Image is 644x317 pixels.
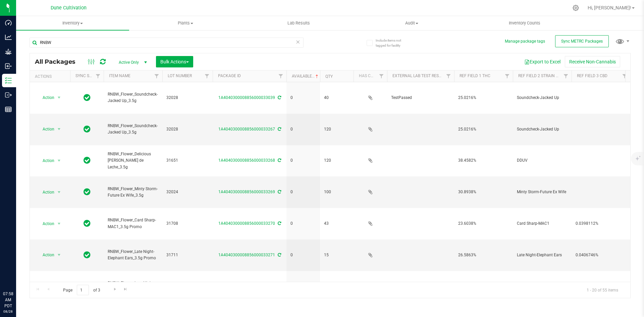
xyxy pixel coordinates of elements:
[277,127,281,131] span: Sync from Compliance System
[166,220,209,227] span: 31708
[166,126,209,133] span: 32028
[121,285,130,294] a: Go to the last page
[277,95,281,100] span: Sync from Compliance System
[458,126,509,133] span: 25.0216%
[16,20,129,26] span: Inventory
[277,221,281,226] span: Sync from Compliance System
[37,188,55,197] span: Action
[129,16,242,30] a: Plants
[84,156,91,165] span: In Sync
[355,16,468,30] a: Audit
[55,124,63,134] span: select
[324,220,350,227] span: 43
[129,20,242,26] span: Plants
[517,189,568,195] span: Minty Storm-Future Ex Wife
[502,70,513,82] a: Filter
[277,190,281,194] span: Sync from Compliance System
[290,220,316,227] span: 0
[84,93,91,102] span: In Sync
[3,291,13,309] p: 07:58 AM PDT
[5,77,12,84] inline-svg: Inventory
[565,56,620,67] button: Receive Non-Cannabis
[202,70,213,82] a: Filter
[517,157,568,164] span: DDUV
[619,70,630,82] a: Filter
[458,220,509,227] span: 23.6038%
[218,221,275,226] a: 1A4040300008856000033270
[518,73,567,78] a: Ref Field 2 Strain Name
[30,38,304,48] input: Search Package ID, Item Name, SKU, Lot or Part Number...
[35,74,67,79] div: Actions
[505,39,545,44] button: Manage package tags
[35,58,82,65] span: All Packages
[324,126,350,133] span: 120
[458,252,509,258] span: 26.5863%
[37,219,55,228] span: Action
[156,56,193,67] button: Bulk Actions
[93,70,104,82] a: Filter
[84,219,91,228] span: In Sync
[7,263,27,283] iframe: Resource center
[443,70,454,82] a: Filter
[561,39,603,44] span: Sync METRC Packages
[520,56,565,67] button: Export to Excel
[517,220,568,227] span: Card Sharp-MAC1
[108,123,158,136] span: RNBW_Flower_Soundcheck-Jacked Up_3.5g
[572,5,580,11] div: Manage settings
[391,95,450,101] span: TestPassed
[392,73,445,78] a: External Lab Test Result
[290,189,316,195] span: 0
[108,151,158,170] span: RNBW_Flower_Delicious [PERSON_NAME] de Leche_3.5g
[84,124,91,134] span: In Sync
[57,285,106,295] span: Page of 3
[218,73,241,78] a: Package ID
[290,157,316,164] span: 0
[166,95,209,101] span: 32028
[242,16,355,30] a: Lab Results
[278,20,319,26] span: Lab Results
[110,285,120,294] a: Go to the next page
[3,309,13,314] p: 08/28
[290,95,316,101] span: 0
[458,95,509,101] span: 25.0216%
[324,157,350,164] span: 120
[55,188,63,197] span: select
[151,70,162,82] a: Filter
[5,48,12,55] inline-svg: Grow
[55,156,63,165] span: select
[84,250,91,260] span: In Sync
[5,34,12,41] inline-svg: Analytics
[37,93,55,102] span: Action
[356,20,468,26] span: Audit
[77,285,89,295] input: 1
[37,124,55,134] span: Action
[577,73,607,78] a: Ref Field 3 CBD
[109,73,130,78] a: Item Name
[37,250,55,260] span: Action
[75,73,101,78] a: Sync Status
[576,220,626,227] span: 0.0398112%
[560,70,572,82] a: Filter
[576,252,626,258] span: 0.0406746%
[517,126,568,133] span: Soundcheck-Jacked Up
[290,252,316,258] span: 0
[460,73,490,78] a: Ref Field 1 THC
[376,70,387,82] a: Filter
[218,253,275,257] a: 1A4040300008856000033271
[168,73,192,78] a: Lot Number
[277,158,281,163] span: Sync from Compliance System
[166,157,209,164] span: 31651
[458,189,509,195] span: 30.8938%
[5,106,12,113] inline-svg: Reports
[5,19,12,26] inline-svg: Dashboard
[20,262,28,270] iframe: Resource center unread badge
[517,95,568,101] span: Soundcheck-Jacked Up
[55,93,63,102] span: select
[5,63,12,69] inline-svg: Inbound
[354,70,387,82] th: Has COA
[37,156,55,165] span: Action
[108,249,158,261] span: RNBW_Flower_Late Night-Elephant Ears_3.5g Promo
[458,157,509,164] span: 38.4582%
[5,92,12,98] inline-svg: Outbound
[108,280,158,293] span: RNBW_Flower_Late Night-Elephant Ears_3.5g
